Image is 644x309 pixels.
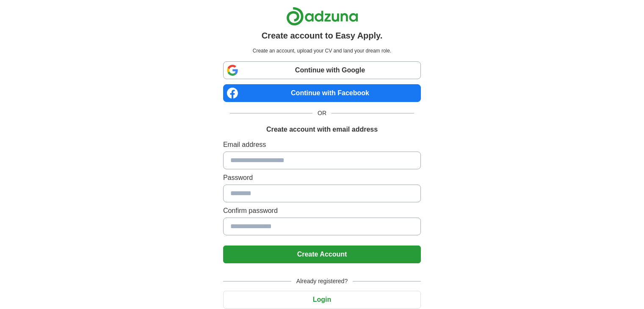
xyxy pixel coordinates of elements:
span: Already registered? [291,277,353,286]
label: Password [223,173,421,183]
p: Create an account, upload your CV and land your dream role. [225,47,419,55]
a: Continue with Google [223,61,421,79]
a: Continue with Facebook [223,84,421,102]
button: Create Account [223,246,421,263]
h1: Create account to Easy Apply. [262,29,383,42]
img: Adzuna logo [286,7,358,26]
label: Confirm password [223,206,421,216]
label: Email address [223,140,421,150]
span: OR [312,109,332,118]
a: Login [223,296,421,303]
h1: Create account with email address [266,124,378,135]
button: Login [223,291,421,309]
